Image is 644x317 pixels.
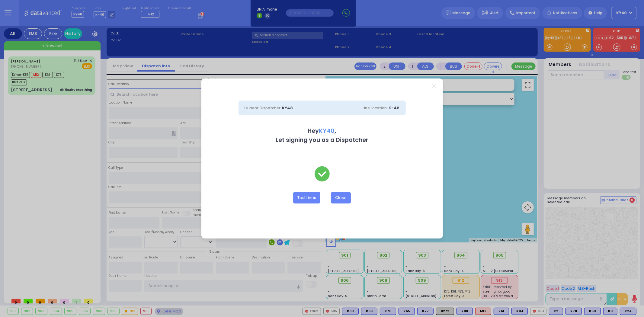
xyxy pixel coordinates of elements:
img: check-green.svg [315,166,330,181]
a: Close [432,84,436,88]
button: Test Lines [293,192,320,203]
b: Hey , [308,127,336,135]
span: KY48 [282,105,293,111]
span: Line Location: [363,105,388,110]
span: Current Dispatcher: [245,105,281,110]
button: Close [331,192,351,203]
span: KY40 [319,127,335,135]
b: Let signing you as a Dispatcher [276,136,368,144]
span: K-48 [389,105,400,111]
